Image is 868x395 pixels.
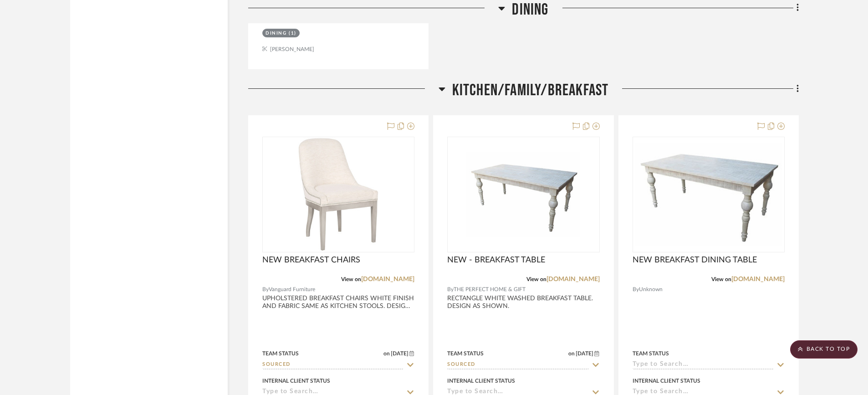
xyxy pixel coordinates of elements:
span: THE PERFECT HOME & GIFT [454,285,526,294]
span: NEW BREAKFAST DINING TABLE [633,255,757,265]
span: on [568,351,575,356]
span: View on [711,277,731,282]
span: By [262,285,269,294]
div: DINING [266,30,286,37]
scroll-to-top-button: BACK TO TOP [790,340,858,359]
span: Unknown [639,285,663,294]
div: Internal Client Status [262,377,330,385]
div: 0 [448,137,599,252]
a: [DOMAIN_NAME] [361,276,414,282]
img: NEW - BREAKFAST TABLE [466,138,580,251]
div: (1) [289,30,296,37]
span: [DATE] [575,350,594,357]
div: Team Status [447,349,484,358]
img: NEW BREAKFAST CHAIRS [298,138,379,251]
div: Team Status [633,349,669,358]
span: on [383,351,390,356]
span: NEW BREAKFAST CHAIRS [262,255,360,265]
img: NEW BREAKFAST DINING TABLE [633,143,784,246]
a: [DOMAIN_NAME] [731,276,785,282]
input: Type to Search… [633,361,774,369]
div: Internal Client Status [447,377,515,385]
div: Team Status [262,349,299,358]
input: Type to Search… [262,361,403,369]
span: By [633,285,639,294]
span: View on [526,277,546,282]
span: By [447,285,454,294]
div: Internal Client Status [633,377,700,385]
a: [DOMAIN_NAME] [546,276,600,282]
span: NEW - BREAKFAST TABLE [447,255,545,265]
span: KITCHEN/FAMILY/BREAKFAST [452,81,609,100]
span: [DATE] [390,350,409,357]
div: 0 [633,137,784,252]
span: View on [341,277,361,282]
span: Vanguard Furniture [269,285,315,294]
div: 0 [263,137,414,252]
input: Type to Search… [447,361,588,369]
